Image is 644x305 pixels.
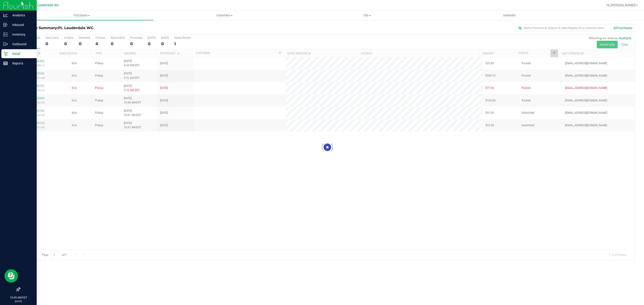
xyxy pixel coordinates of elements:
span: Ft. Lauderdale WC [58,26,93,30]
span: Purchases [11,13,153,17]
span: Tills [296,13,438,17]
iframe: Resource center [4,269,18,283]
span: Ft. Lauderdale WC [32,3,59,7]
p: Reports [8,61,35,66]
inline-svg: Inventory [3,32,8,37]
a: Customers [153,11,296,20]
inline-svg: Reports [3,61,8,66]
h3: Purchase Summary: [20,26,225,30]
inline-svg: Retail [3,51,8,56]
a: Deliveries [438,11,581,20]
a: Purchases [11,11,153,20]
inline-svg: Inbound [3,23,8,27]
span: Hi, [PERSON_NAME]! [606,3,636,7]
input: Search Purchase ID, Original ID, State Registry ID or Customer Name... [517,25,606,31]
p: [DATE] [2,300,35,303]
button: All Purchases [610,24,635,32]
span: Deliveries [497,13,522,17]
a: Tills [296,11,438,20]
p: Outbound [8,41,35,47]
inline-svg: Outbound [3,42,8,46]
p: Inbound [8,22,35,28]
p: Retail [8,51,35,56]
p: Analytics [8,13,35,18]
p: Inventory [8,32,35,37]
span: Customers [153,13,295,17]
p: 10:09 AM EDT [2,296,35,300]
inline-svg: Analytics [3,13,8,17]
